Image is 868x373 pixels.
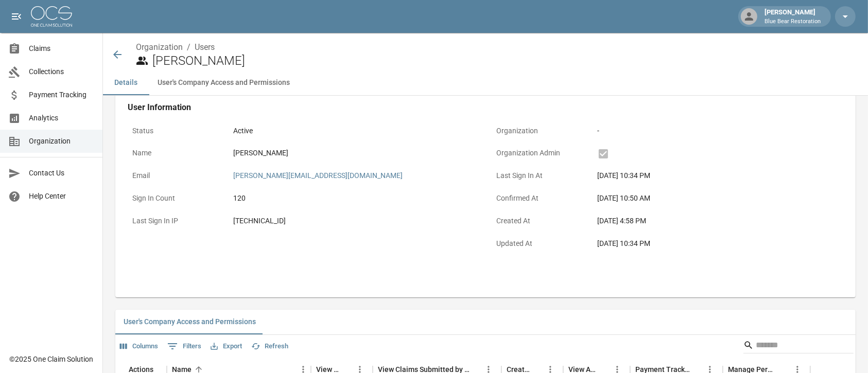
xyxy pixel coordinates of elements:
[233,148,288,158] div: [PERSON_NAME]
[128,188,220,208] p: Sign In Count
[492,121,584,141] p: Organization
[233,216,475,226] div: [TECHNICAL_ID]
[597,126,839,136] div: -
[492,166,584,186] p: Last Sign In At
[128,121,220,141] p: Status
[233,193,475,204] div: 120
[128,143,220,163] p: Name
[103,70,149,95] button: Details
[115,310,856,334] div: related-list tabs
[233,171,403,180] a: [PERSON_NAME][EMAIL_ADDRESS][DOMAIN_NAME]
[103,70,868,95] div: anchor tabs
[31,6,72,27] img: ocs-logo-white-transparent.png
[117,339,161,354] button: Select columns
[492,211,584,231] p: Created At
[29,90,94,100] span: Payment Tracking
[249,339,291,354] button: Refresh
[492,188,584,208] p: Confirmed At
[597,238,839,249] div: [DATE] 10:34 PM
[597,170,839,181] div: [DATE] 10:34 PM
[136,42,183,52] a: Organization
[760,7,825,26] div: [PERSON_NAME]
[29,168,94,179] span: Contact Us
[597,216,839,226] div: [DATE] 4:58 PM
[149,70,298,95] button: User's Company Access and Permissions
[187,41,190,54] li: /
[195,42,215,52] a: Users
[29,113,94,123] span: Analytics
[128,102,843,113] h4: User Information
[29,191,94,202] span: Help Center
[208,339,245,354] button: Export
[165,338,204,354] button: Show filters
[597,193,839,204] div: [DATE] 10:50 AM
[6,6,27,27] button: open drawer
[29,66,94,77] span: Collections
[136,41,847,54] nav: breadcrumb
[492,143,584,163] p: Organization Admin
[115,310,264,334] button: User's Company Access and Permissions
[9,354,93,364] div: © 2025 One Claim Solution
[492,234,584,254] p: Updated At
[765,17,821,26] p: Blue Bear Restoration
[152,54,847,68] h2: [PERSON_NAME]
[128,166,220,186] p: Email
[233,126,475,136] div: Active
[29,43,94,54] span: Claims
[29,136,94,147] span: Organization
[743,337,854,356] div: Search
[128,211,220,231] p: Last Sign In IP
